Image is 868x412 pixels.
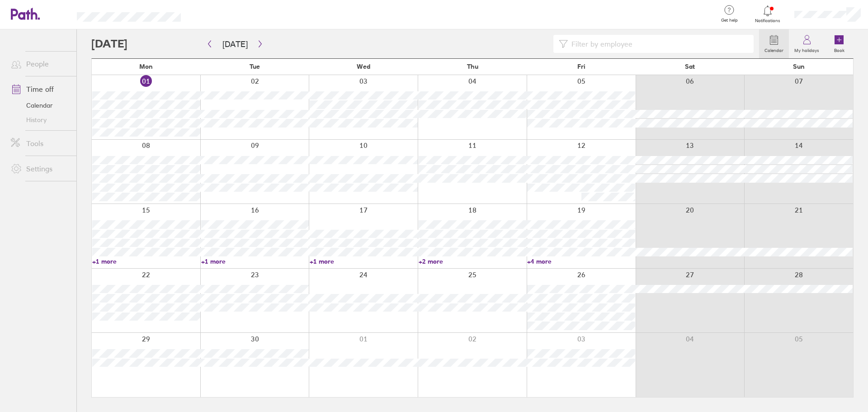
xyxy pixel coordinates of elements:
a: +2 more [419,257,527,265]
button: [DATE] [215,37,255,52]
a: +4 more [527,257,635,265]
a: Notifications [753,5,783,24]
span: Tue [250,63,260,70]
label: Book [829,45,850,53]
span: Mon [139,63,153,70]
a: Calendar [759,29,789,58]
a: Time off [4,80,76,98]
label: Calendar [759,45,789,53]
a: +1 more [201,257,309,265]
span: Fri [577,63,585,70]
a: Book [825,29,854,58]
span: Sat [685,63,695,70]
span: Thu [467,63,478,70]
label: My holidays [789,45,825,53]
a: My holidays [789,29,825,58]
input: Filter by employee [568,35,748,52]
a: Tools [4,134,76,152]
a: +1 more [92,257,200,265]
span: Notifications [753,18,783,24]
a: People [4,55,76,73]
a: History [4,113,76,127]
a: +1 more [310,257,418,265]
a: Calendar [4,98,76,113]
span: Wed [357,63,370,70]
span: Get help [715,18,744,23]
a: Settings [4,160,76,178]
span: Sun [793,63,805,70]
